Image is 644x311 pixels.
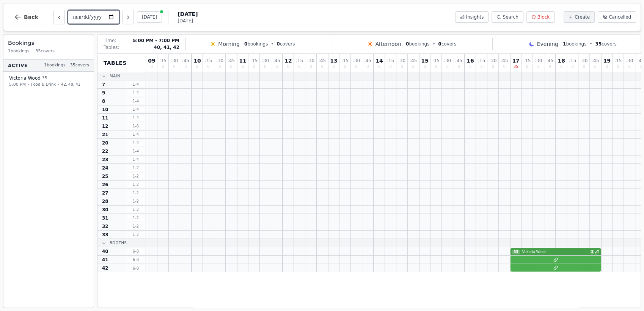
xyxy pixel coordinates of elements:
span: 35 covers [36,48,55,55]
span: 41 [102,257,108,263]
span: 21 [102,132,108,138]
span: 1 - 2 [127,207,145,212]
span: 28 [102,198,108,204]
span: 0 [242,65,244,69]
span: 1 - 2 [127,190,145,196]
button: Next day [123,10,134,24]
span: 42, 40, 41 [61,82,80,87]
span: 0 [298,65,300,69]
span: 0 [173,65,175,69]
span: 1 - 4 [127,82,145,87]
span: : 15 [341,58,349,63]
span: Time: [104,38,116,44]
span: 0 [628,65,630,69]
span: : 15 [523,58,531,63]
span: 09 [148,58,155,63]
span: 40, 41, 42 [154,44,179,50]
span: 1 - 2 [127,223,145,229]
span: • [27,82,30,87]
span: : 15 [205,58,212,63]
span: 0 [438,41,441,47]
span: : 30 [353,58,360,63]
span: 0 [606,65,608,69]
span: : 15 [614,58,622,63]
span: Tables [104,59,127,67]
span: Search [503,14,518,20]
span: 1 [563,41,566,47]
span: 0 [378,65,380,69]
span: : 45 [501,58,508,63]
span: 27 [102,190,108,196]
span: 23 [102,157,108,163]
button: Insights [455,11,489,23]
span: Insights [466,14,484,20]
span: : 30 [489,58,496,63]
button: Previous day [53,10,65,24]
span: [DATE] [177,10,198,18]
span: 0 [617,65,619,69]
span: 5:00 PM - 7:00 PM [133,38,179,44]
span: 0 [355,65,357,69]
span: 0 [366,65,369,69]
span: 17 [512,58,519,63]
span: Back [24,14,38,20]
span: 14 [375,58,383,63]
span: 11 [102,115,108,121]
span: : 30 [580,58,587,63]
button: Cancelled [598,11,636,23]
span: 1 - 2 [127,182,145,187]
span: 0 [275,65,278,69]
span: 6 - 8 [127,248,145,254]
span: 1 - 4 [127,98,145,104]
span: 0 [264,65,266,69]
span: : 45 [319,58,326,63]
span: 1 - 2 [127,198,145,204]
span: Active [8,62,28,68]
span: 0 [526,65,528,69]
span: 12 [284,58,292,63]
span: : 45 [182,58,189,63]
span: : 45 [592,58,599,63]
span: 1 bookings [44,62,66,69]
span: 0 [548,65,551,69]
span: 22 [102,148,108,154]
span: 35 covers [70,62,89,69]
span: bookings [244,41,268,47]
span: Victoria Wood [521,250,590,255]
span: 31 [102,215,108,221]
button: Create [564,11,595,23]
span: 15 [421,58,428,63]
span: 18 [558,58,565,63]
span: 1 - 4 [127,115,145,121]
span: 24 [102,165,108,171]
span: Morning [218,40,240,48]
span: 20 [102,140,108,146]
span: 35 [42,75,47,82]
span: : 30 [216,58,223,63]
span: • [589,41,592,47]
span: Block [537,14,550,20]
span: 0 [480,65,482,69]
span: 0 [333,65,335,69]
span: 0 [276,41,280,47]
span: 35 [514,65,518,69]
span: 33 [102,232,108,238]
span: Victoria Wood [9,75,41,81]
span: 0 [457,65,460,69]
span: Tables: [104,44,119,50]
span: 16 [467,58,474,63]
span: Cancelled [609,14,631,20]
span: 5:00 PM [9,81,26,88]
span: 0 [583,65,585,69]
span: 0 [406,41,409,47]
span: 1 - 4 [127,90,145,96]
span: 7 [102,82,105,88]
span: 1 - 4 [127,148,145,154]
span: : 30 [398,58,405,63]
span: covers [438,41,456,47]
span: 0 [446,65,448,69]
button: Block [526,11,554,23]
span: bookings [563,41,586,47]
span: 6 - 8 [127,257,145,262]
span: 42 [102,265,108,271]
